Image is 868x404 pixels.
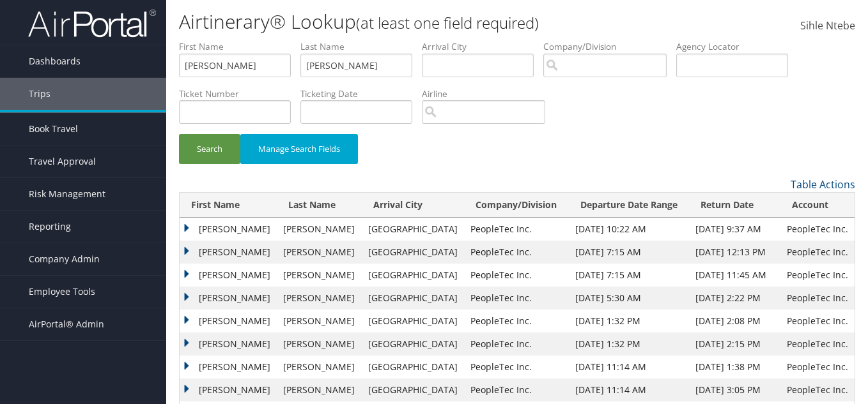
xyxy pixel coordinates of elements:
[28,8,156,38] img: airportal-logo.png
[464,193,568,218] th: Company/Division
[689,333,780,355] td: [DATE] 2:15 PM
[29,308,104,340] span: AirPortal® Admin
[180,241,277,264] td: [PERSON_NAME]
[362,264,464,287] td: [GEOGRAPHIC_DATA]
[300,87,422,100] label: Ticketing Date
[464,241,568,264] td: PeopleTec Inc.
[29,178,105,210] span: Risk Management
[689,378,780,401] td: [DATE] 3:05 PM
[464,378,568,401] td: PeopleTec Inc.
[179,87,300,100] label: Ticket Number
[362,287,464,310] td: [GEOGRAPHIC_DATA]
[569,264,690,287] td: [DATE] 7:15 AM
[29,45,81,77] span: Dashboards
[179,134,240,164] button: Search
[780,241,855,264] td: PeopleTec Inc.
[569,193,690,218] th: Departure Date Range: activate to sort column ascending
[362,333,464,355] td: [GEOGRAPHIC_DATA]
[464,218,568,241] td: PeopleTec Inc.
[569,378,690,401] td: [DATE] 11:14 AM
[676,40,798,53] label: Agency Locator
[277,218,361,241] td: [PERSON_NAME]
[464,264,568,287] td: PeopleTec Inc.
[277,355,361,378] td: [PERSON_NAME]
[179,40,300,53] label: First Name
[277,241,361,264] td: [PERSON_NAME]
[29,211,71,243] span: Reporting
[543,40,676,53] label: Company/Division
[422,87,555,100] label: Airline
[362,378,464,401] td: [GEOGRAPHIC_DATA]
[689,218,780,241] td: [DATE] 9:37 AM
[180,287,277,310] td: [PERSON_NAME]
[29,243,100,275] span: Company Admin
[780,333,855,355] td: PeopleTec Inc.
[780,378,855,401] td: PeopleTec Inc.
[180,333,277,355] td: [PERSON_NAME]
[569,287,690,310] td: [DATE] 5:30 AM
[180,193,277,218] th: First Name: activate to sort column ascending
[800,19,855,33] span: Sihle Ntebe
[422,40,543,53] label: Arrival City
[29,276,95,308] span: Employee Tools
[464,355,568,378] td: PeopleTec Inc.
[791,177,855,191] a: Table Actions
[362,218,464,241] td: [GEOGRAPHIC_DATA]
[362,193,464,218] th: Arrival City: activate to sort column ascending
[569,310,690,333] td: [DATE] 1:32 PM
[780,264,855,287] td: PeopleTec Inc.
[689,355,780,378] td: [DATE] 1:38 PM
[180,218,277,241] td: [PERSON_NAME]
[362,241,464,264] td: [GEOGRAPHIC_DATA]
[277,287,361,310] td: [PERSON_NAME]
[780,355,855,378] td: PeopleTec Inc.
[569,218,690,241] td: [DATE] 10:22 AM
[689,264,780,287] td: [DATE] 11:45 AM
[780,287,855,310] td: PeopleTec Inc.
[689,193,780,218] th: Return Date: activate to sort column ascending
[362,355,464,378] td: [GEOGRAPHIC_DATA]
[180,264,277,287] td: [PERSON_NAME]
[277,264,361,287] td: [PERSON_NAME]
[780,218,855,241] td: PeopleTec Inc.
[277,310,361,333] td: [PERSON_NAME]
[464,287,568,310] td: PeopleTec Inc.
[689,287,780,310] td: [DATE] 2:22 PM
[689,241,780,264] td: [DATE] 12:13 PM
[29,113,78,145] span: Book Travel
[277,333,361,355] td: [PERSON_NAME]
[689,310,780,333] td: [DATE] 2:08 PM
[240,134,358,164] button: Manage Search Fields
[277,193,361,218] th: Last Name: activate to sort column ascending
[800,6,855,46] a: Sihle Ntebe
[569,241,690,264] td: [DATE] 7:15 AM
[362,310,464,333] td: [GEOGRAPHIC_DATA]
[179,8,630,35] h1: Airtinerary® Lookup
[569,355,690,378] td: [DATE] 11:14 AM
[29,78,50,110] span: Trips
[300,40,422,53] label: Last Name
[29,146,96,177] span: Travel Approval
[780,193,855,218] th: Account: activate to sort column ascending
[180,355,277,378] td: [PERSON_NAME]
[464,310,568,333] td: PeopleTec Inc.
[569,333,690,355] td: [DATE] 1:32 PM
[464,333,568,355] td: PeopleTec Inc.
[277,378,361,401] td: [PERSON_NAME]
[780,310,855,333] td: PeopleTec Inc.
[180,310,277,333] td: [PERSON_NAME]
[180,378,277,401] td: [PERSON_NAME]
[356,12,539,33] small: (at least one field required)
